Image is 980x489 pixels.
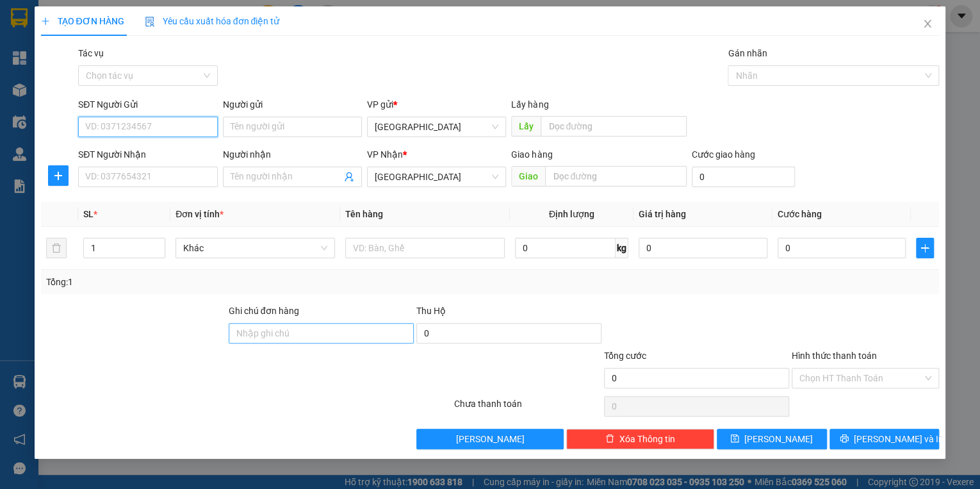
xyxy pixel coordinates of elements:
span: Lấy [511,116,541,137]
div: SĐT Người Gửi [78,97,217,112]
div: Người nhận [223,147,362,162]
div: SĐT Người Nhận [78,147,217,162]
div: Tổng: 1 [46,275,379,289]
span: VP Nhận [367,149,403,160]
div: VP gửi [367,97,506,112]
div: Chưa thanh toán [452,397,602,419]
label: Cước giao hàng [692,149,755,160]
button: plus [48,165,69,186]
span: printer [840,434,849,444]
button: save[PERSON_NAME] [717,429,827,449]
span: close [922,19,933,29]
label: Hình thức thanh toán [792,351,877,361]
button: [PERSON_NAME] [416,429,564,449]
span: Tổng cước [604,351,646,361]
input: Dọc đường [545,166,687,186]
label: Tác vụ [78,48,104,58]
span: Đơn vị tính [176,209,224,219]
span: SL [83,209,94,219]
input: Dọc đường [541,116,687,137]
img: icon [145,17,155,27]
span: Bình Định [375,117,498,137]
span: TẠO ĐƠN HÀNG [41,16,124,26]
span: Định lượng [549,209,594,219]
button: plus [916,238,934,258]
span: Đà Nẵng [375,167,498,186]
button: delete [46,238,67,258]
span: save [730,434,739,444]
span: Giá trị hàng [639,209,686,219]
span: Khác [183,238,327,258]
span: [PERSON_NAME] [456,432,525,446]
input: Cước giao hàng [692,167,795,187]
span: Giao [511,166,545,186]
span: delete [605,434,614,444]
span: plus [41,17,50,26]
span: Lấy hàng [511,99,548,110]
span: user-add [344,172,354,182]
span: Yêu cầu xuất hóa đơn điện tử [145,16,280,26]
button: printer[PERSON_NAME] và In [829,429,940,449]
label: Gán nhãn [728,48,767,58]
button: deleteXóa Thông tin [566,429,714,449]
span: kg [616,238,628,258]
span: Tên hàng [345,209,383,219]
input: VD: Bàn, Ghế [345,238,505,258]
input: 0 [639,238,767,258]
span: Thu Hộ [416,306,446,316]
span: [PERSON_NAME] và In [854,432,943,446]
span: plus [917,243,933,253]
span: [PERSON_NAME] [744,432,813,446]
span: Giao hàng [511,149,552,160]
label: Ghi chú đơn hàng [229,306,299,316]
span: Cước hàng [778,209,822,219]
span: plus [49,170,68,181]
span: Xóa Thông tin [619,432,675,446]
div: Người gửi [223,97,362,112]
button: Close [910,6,945,42]
input: Ghi chú đơn hàng [229,323,414,344]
